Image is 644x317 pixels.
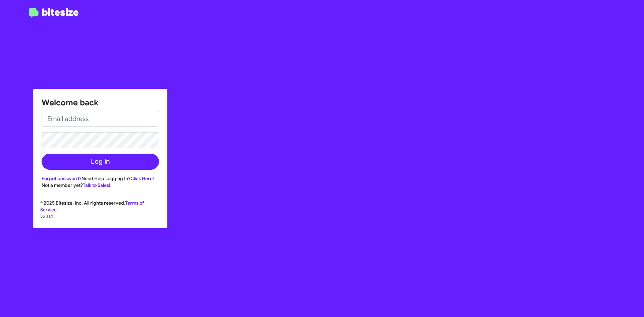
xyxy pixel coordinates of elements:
div: Need Help Logging In? [42,175,159,182]
p: v3.0.1 [40,213,160,220]
div: Not a member yet? [42,182,159,189]
a: Click Here! [130,175,154,181]
input: Email address [42,111,159,127]
div: © 2025 Bitesize, Inc. All rights reserved. [34,200,167,228]
a: Forgot password? [42,175,82,181]
h1: Welcome back [42,97,159,108]
button: Log In [42,154,159,170]
a: Talk to Sales! [83,182,110,188]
